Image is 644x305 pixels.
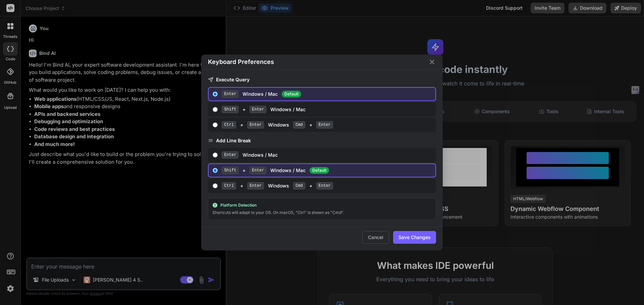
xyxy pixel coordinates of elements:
div: + Windows / Mac [222,106,433,113]
span: Enter [250,106,266,113]
span: Enter [316,121,333,129]
span: Cmd [293,182,305,189]
h3: Execute Query [208,76,436,83]
span: Enter [247,182,264,189]
span: Default [282,91,301,97]
input: Shift+EnterWindows / MacDefault [213,168,218,173]
input: Shift+EnterWindows / Mac [213,107,218,112]
span: Ctrl [222,182,236,189]
button: Close [428,58,436,66]
span: Enter [250,167,266,174]
span: Enter [222,90,238,98]
div: Platform Detection [212,203,432,208]
span: Ctrl [222,121,236,129]
h3: Add Line Break [208,137,436,144]
span: Default [310,167,329,174]
div: + Windows + [222,182,433,189]
input: Ctrl+Enter Windows Cmd+Enter [213,122,218,128]
span: Cmd [293,121,305,129]
input: EnterWindows / Mac [213,152,218,158]
span: Shift [222,167,238,174]
h2: Keyboard Preferences [208,57,274,67]
span: Shift [222,106,238,113]
div: Windows / Mac [222,151,433,159]
input: Ctrl+Enter Windows Cmd+Enter [213,183,218,188]
button: Cancel [362,231,389,244]
input: EnterWindows / Mac Default [213,91,218,97]
div: Windows / Mac [222,90,433,98]
div: Shortcuts will adapt to your OS. On macOS, "Ctrl" is shown as "Cmd". [212,209,432,216]
div: + Windows / Mac [222,167,433,174]
div: + Windows + [222,121,433,129]
button: Save Changes [393,231,436,244]
span: Enter [222,151,238,159]
span: Enter [247,121,264,129]
span: Enter [316,182,333,189]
